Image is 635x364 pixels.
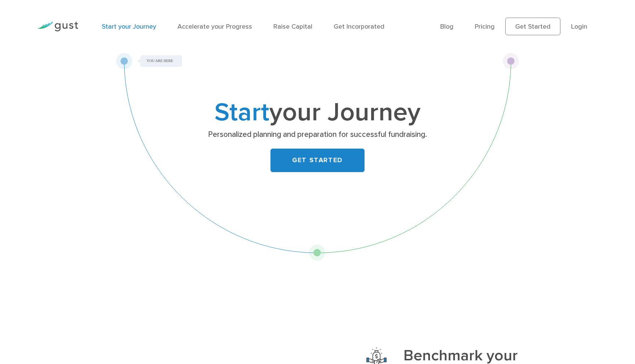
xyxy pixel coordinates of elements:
[270,149,365,172] a: GET STARTED
[175,130,460,140] p: Personalized planning and preparation for successful fundraising.
[37,22,78,32] img: Gust Logo
[102,23,156,30] a: Start your Journey
[273,23,312,30] a: Raise Capital
[215,97,269,128] span: Start
[505,18,560,35] a: Get Started
[177,23,252,30] a: Accelerate your Progress
[571,23,587,30] a: Login
[475,23,495,30] a: Pricing
[440,23,453,30] a: Blog
[172,101,463,124] h1: your Journey
[334,23,384,30] a: Get Incorporated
